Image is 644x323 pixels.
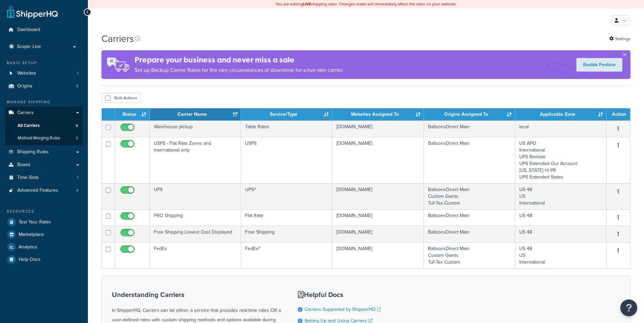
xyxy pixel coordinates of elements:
span: 4 [76,188,78,193]
td: FedEx® [241,242,332,268]
a: Enable Feature [576,58,622,72]
li: Boxes [5,159,83,171]
li: Advanced Features [5,184,83,197]
li: Carriers [5,107,83,145]
span: 6 [76,123,78,129]
td: BalloonsDirect Main [424,120,515,137]
a: Method Merging Rules 0 [5,132,83,144]
th: Origins Assigned To: activate to sort column ascending [424,108,515,120]
td: FedEx [150,242,241,268]
td: USPS [241,137,332,183]
td: BalloonsDirect Main Custom Giants Tuf-Tex Custom [424,242,515,268]
td: BalloonsDirect Main Custom Giants Tuf-Tex Custom [424,183,515,209]
span: Advanced Features [17,188,58,193]
a: Analytics [5,241,83,253]
div: Basic Setup [5,60,83,66]
td: Free Shipping [241,226,332,242]
a: Shipping Rules [5,146,83,158]
td: Warehouse pickup [150,120,241,137]
td: US APO International UPS Remote UPS Extended Our Account [US_STATE] Hi PR UPS Extended States [515,137,606,183]
span: 0 [76,135,78,141]
td: [DOMAIN_NAME] [332,226,424,242]
span: Shipping Rules [17,149,49,155]
span: Method Merging Rules [18,135,60,141]
td: BalloonsDirect Main [424,226,515,242]
td: BalloonsDirect Main [424,137,515,183]
span: 1 [77,175,78,181]
span: 1 [77,71,78,76]
a: Marketplace [5,228,83,241]
div: Resources [5,209,83,214]
a: ShipperHQ Home [7,5,58,19]
h3: Understanding Carriers [112,291,281,298]
td: [DOMAIN_NAME] [332,242,424,268]
td: PRO Shipping [150,209,241,226]
th: Status: activate to sort column ascending [115,108,150,120]
span: Dashboard [17,27,40,33]
a: Carriers [5,107,83,119]
td: Table Rates [241,120,332,137]
a: Help Docs [5,253,83,266]
a: Settings [609,34,630,44]
b: LIVE [303,1,311,7]
h1: Carriers [101,32,134,45]
span: Origins [17,83,32,89]
td: [DOMAIN_NAME] [332,120,424,137]
span: Scope: Live [17,44,41,50]
td: US 48 US International [515,183,606,209]
th: Action [606,108,630,120]
li: Time Slots [5,171,83,184]
button: Open Resource Center [620,299,637,316]
span: 3 [76,83,78,89]
a: Time Slots 1 [5,171,83,184]
td: US 48 US International [515,242,606,268]
td: BalloonsDirect Main [424,209,515,226]
span: Boxes [17,162,30,168]
span: Websites [17,71,36,76]
td: [DOMAIN_NAME] [332,137,424,183]
a: Advanced Features 4 [5,184,83,197]
th: Service/Type: activate to sort column ascending [241,108,332,120]
th: Carrier Name: activate to sort column ascending [150,108,241,120]
a: All Carriers 6 [5,119,83,132]
a: Carriers Supported by ShipperHQ [305,306,381,313]
button: Bulk Actions [101,93,141,103]
td: USPS - Flat Rate Zones and International only [150,137,241,183]
li: Origins [5,80,83,92]
li: All Carriers [5,119,83,132]
li: Method Merging Rules [5,132,83,144]
img: ad-rules-rateshop-fe6ec290ccb7230408bd80ed9643f0289d75e0ffd9eb532fc0e269fcd187b520.png [101,50,135,79]
td: Free Shipping Lowest Cost Displayed [150,226,241,242]
td: UPS® [241,183,332,209]
td: Flat Rate [241,209,332,226]
span: Time Slots [17,175,39,181]
a: Origins 3 [5,80,83,92]
span: All Carriers [18,123,40,129]
span: Analytics [19,244,37,250]
h4: Prepare your business and never miss a sale [135,54,343,65]
span: Help Docs [19,257,41,263]
th: Websites Assigned To: activate to sort column ascending [332,108,424,120]
div: Manage Shipping [5,99,83,105]
li: Websites [5,67,83,80]
a: Test Your Rates [5,216,83,228]
a: Websites 1 [5,67,83,80]
h3: Helpful Docs [298,291,386,298]
span: Marketplace [19,232,44,238]
a: Dashboard [5,24,83,36]
span: Carriers [17,110,34,116]
th: Applicable Zone: activate to sort column ascending [515,108,606,120]
td: US 48 [515,226,606,242]
td: UPS [150,183,241,209]
span: Test Your Rates [19,219,51,225]
td: local [515,120,606,137]
td: [DOMAIN_NAME] [332,183,424,209]
td: US 48 [515,209,606,226]
td: [DOMAIN_NAME] [332,209,424,226]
